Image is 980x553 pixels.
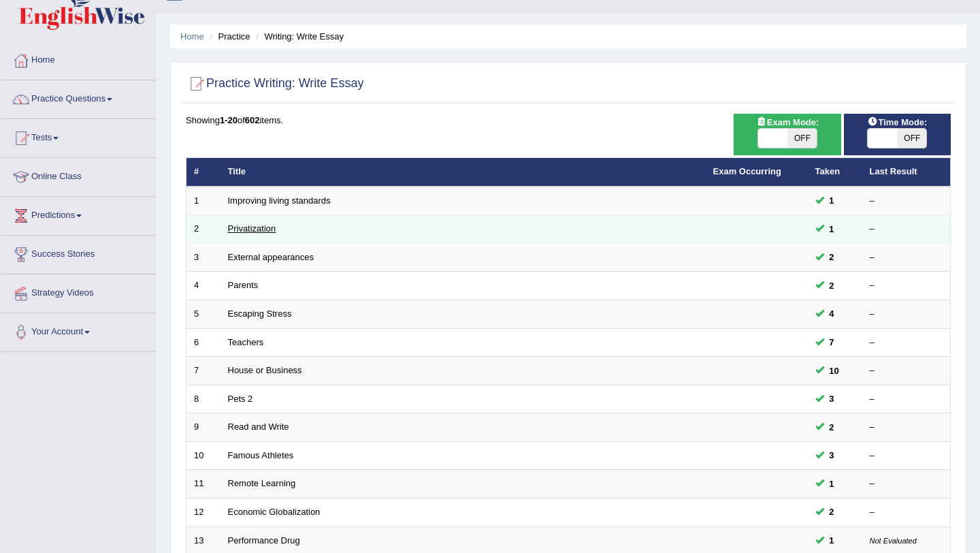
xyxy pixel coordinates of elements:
[824,335,840,349] span: You can still take this question
[220,158,706,187] th: Title
[824,392,840,406] span: You can still take this question
[870,364,943,377] div: –
[870,308,943,321] div: –
[751,115,824,129] span: Exam Mode:
[1,197,156,231] a: Predictions
[186,243,220,272] td: 3
[228,365,302,375] a: House or Business
[1,119,156,153] a: Tests
[228,394,253,404] a: Pets 2
[245,115,260,125] b: 602
[228,309,292,319] a: Escaping Stress
[1,236,156,270] a: Success Stories
[228,535,300,546] a: Performance Drug
[787,129,817,148] span: OFF
[713,166,781,176] a: Exam Occurring
[824,250,840,264] span: You can still take this question
[228,195,331,206] a: Improving living standards
[186,272,220,300] td: 4
[734,114,840,155] div: Show exams occurring in exams
[180,31,204,42] a: Home
[206,30,250,43] li: Practice
[870,251,943,264] div: –
[870,336,943,349] div: –
[824,193,840,208] span: You can still take this question
[870,506,943,519] div: –
[1,42,156,76] a: Home
[824,364,845,378] span: You can still take this question
[824,448,840,462] span: You can still take this question
[862,115,932,129] span: Time Mode:
[228,507,321,517] a: Economic Globalization
[186,215,220,244] td: 2
[870,537,917,545] small: Not Evaluated
[186,498,220,526] td: 12
[824,306,840,321] span: You can still take this question
[228,252,314,262] a: External appearances
[1,158,156,192] a: Online Class
[870,195,943,208] div: –
[252,30,344,43] li: Writing: Write Essay
[897,129,926,148] span: OFF
[824,279,840,293] span: You can still take this question
[870,449,943,462] div: –
[186,74,363,94] h2: Practice Writing: Write Essay
[228,450,294,460] a: Famous Athletes
[824,477,840,491] span: You can still take this question
[228,280,259,290] a: Parents
[824,533,840,548] span: You can still take this question
[186,328,220,357] td: 6
[1,313,156,347] a: Your Account
[824,222,840,236] span: You can still take this question
[186,114,951,127] div: Showing of items.
[228,337,264,347] a: Teachers
[186,385,220,413] td: 8
[186,357,220,385] td: 7
[824,505,840,519] span: You can still take this question
[186,300,220,329] td: 5
[824,420,840,434] span: You can still take this question
[870,477,943,490] div: –
[870,279,943,292] div: –
[220,115,238,125] b: 1-20
[186,187,220,215] td: 1
[186,413,220,442] td: 9
[870,393,943,406] div: –
[870,421,943,434] div: –
[228,478,296,488] a: Remote Learning
[186,470,220,499] td: 11
[186,441,220,470] td: 10
[870,223,943,236] div: –
[862,158,951,187] th: Last Result
[1,274,156,309] a: Strategy Videos
[228,223,276,234] a: Privatization
[228,422,289,432] a: Read and Write
[1,80,156,114] a: Practice Questions
[808,158,862,187] th: Taken
[186,158,220,187] th: #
